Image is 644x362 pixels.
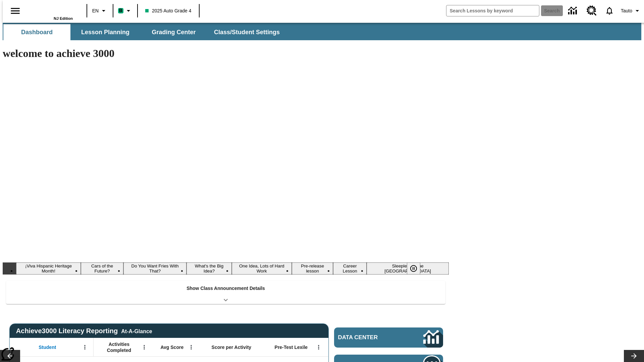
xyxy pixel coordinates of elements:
span: Dashboard [21,28,53,36]
button: Pause [407,262,420,275]
button: Open Menu [80,342,90,352]
span: Student [39,344,56,350]
span: Pre-Test Lexile [275,344,308,350]
div: Pause [407,262,427,275]
span: Data Center [338,334,401,341]
button: Class/Student Settings [209,24,285,40]
div: Show Class Announcement Details [6,281,445,304]
div: SubNavbar [3,24,286,40]
button: Lesson carousel, Next [624,350,644,362]
button: Open Menu [139,342,149,352]
button: Grading Center [140,24,207,40]
button: Open side menu [5,1,25,21]
span: Achieve3000 Literacy Reporting [16,327,152,335]
h1: welcome to achieve 3000 [3,47,449,60]
button: Slide 1 ¡Viva Hispanic Heritage Month! [16,262,81,275]
a: Data Center [334,327,443,348]
button: Slide 4 What's the Big Idea? [186,262,231,275]
span: NJ Edition [54,16,73,20]
button: Slide 7 Career Lesson [333,262,367,275]
span: Grading Center [152,28,196,36]
a: Notifications [601,2,618,19]
div: Home [29,2,73,20]
a: Resource Center, Will open in new tab [583,2,601,20]
input: search field [446,5,539,16]
a: Home [29,3,73,16]
div: At-A-Glance [121,327,152,335]
span: Score per Activity [212,344,252,350]
p: Show Class Announcement Details [186,285,265,292]
button: Profile/Settings [618,5,644,17]
span: 2025 Auto Grade 4 [145,7,192,14]
button: Slide 3 Do You Want Fries With That? [123,262,186,275]
button: Open Menu [314,342,324,352]
span: B [119,6,122,15]
button: Slide 5 One Idea, Lots of Hard Work [232,262,292,275]
button: Language: EN, Select a language [89,5,111,17]
button: Slide 8 Sleepless in the Animal Kingdom [367,262,449,275]
div: SubNavbar [3,23,641,40]
span: EN [92,7,99,14]
a: Data Center [564,2,583,20]
span: Activities Completed [97,341,141,353]
button: Dashboard [3,24,70,40]
button: Boost Class color is mint green. Change class color [115,5,135,17]
span: Avg Score [160,344,183,350]
span: Tauto [621,7,632,14]
button: Lesson Planning [72,24,139,40]
button: Open Menu [186,342,196,352]
span: Lesson Planning [81,28,129,36]
span: Class/Student Settings [214,28,280,36]
button: Slide 2 Cars of the Future? [81,262,123,275]
button: Slide 6 Pre-release lesson [292,262,333,275]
